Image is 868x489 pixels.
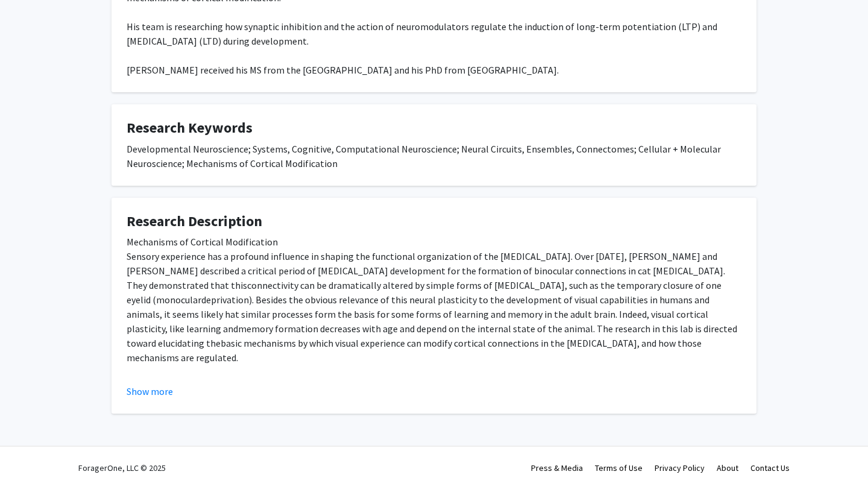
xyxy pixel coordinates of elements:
h4: Research Description [127,213,741,230]
button: Show more [127,384,173,399]
h4: Research Keywords [127,119,741,137]
a: Privacy Policy [655,462,705,473]
a: Terms of Use [595,462,643,473]
div: Developmental Neuroscience; Systems, Cognitive, Computational Neuroscience; Neural Circuits, Ense... [127,142,741,171]
iframe: Chat [9,435,51,480]
a: About [717,462,738,473]
a: Press & Media [531,462,583,473]
a: Contact Us [750,462,790,473]
div: ForagerOne, LLC © 2025 [78,447,166,489]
